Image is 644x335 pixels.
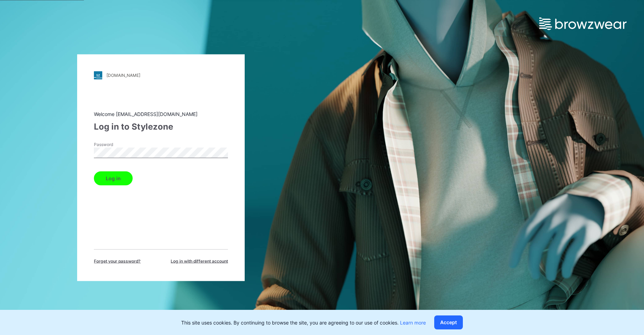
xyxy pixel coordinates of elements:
[94,71,228,79] a: [DOMAIN_NAME]
[400,320,426,326] a: Learn more
[94,120,228,133] div: Log in to Stylezone
[434,315,463,329] button: Accept
[94,171,133,185] button: Log in
[106,73,140,78] div: [DOMAIN_NAME]
[171,258,228,264] span: Log in with different account
[94,71,102,79] img: stylezone-logo.562084cfcfab977791bfbf7441f1a819.svg
[94,258,141,264] span: Forget your password?
[181,319,426,326] p: This site uses cookies. By continuing to browse the site, you are agreeing to our use of cookies.
[94,110,228,117] div: Welcome [EMAIL_ADDRESS][DOMAIN_NAME]
[539,17,627,30] img: browzwear-logo.e42bd6dac1945053ebaf764b6aa21510.svg
[94,141,143,147] label: Password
